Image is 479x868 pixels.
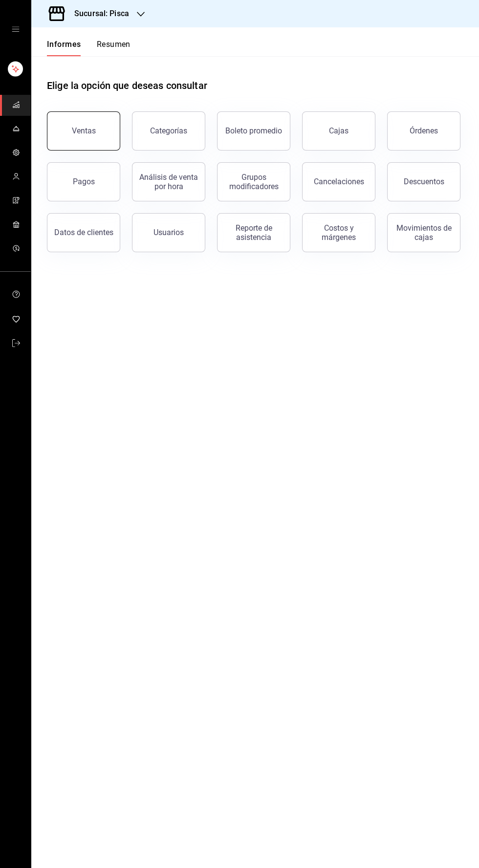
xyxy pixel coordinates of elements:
[72,126,96,135] font: Ventas
[314,177,364,186] font: Cancelaciones
[396,223,452,242] font: Movimientos de cajas
[229,173,279,191] font: Grupos modificadores
[217,162,290,201] button: Grupos modificadores
[132,213,205,252] button: Usuarios
[153,228,184,237] font: Usuarios
[47,39,131,56] div: pestañas de navegación
[47,111,120,151] button: Ventas
[217,111,290,151] button: Boleto promedio
[12,25,20,33] button: cajón abierto
[139,173,198,191] font: Análisis de venta por hora
[132,162,205,201] button: Análisis de venta por hora
[387,111,460,151] button: Órdenes
[47,213,120,252] button: Datos de clientes
[404,177,444,186] font: Descuentos
[387,162,460,201] button: Descuentos
[329,126,349,135] font: Cajas
[302,162,375,201] button: Cancelaciones
[387,213,460,252] button: Movimientos de cajas
[217,213,290,252] button: Reporte de asistencia
[47,80,207,91] font: Elige la opción que deseas consultar
[410,126,438,135] font: Órdenes
[47,40,81,49] font: Informes
[225,126,282,135] font: Boleto promedio
[132,111,205,151] button: Categorías
[74,9,129,18] font: Sucursal: Pisca
[54,228,113,237] font: Datos de clientes
[97,40,131,49] font: Resumen
[236,223,272,242] font: Reporte de asistencia
[47,162,120,201] button: Pagos
[150,126,187,135] font: Categorías
[302,213,375,252] button: Costos y márgenes
[302,111,375,151] a: Cajas
[73,177,95,186] font: Pagos
[322,223,356,242] font: Costos y márgenes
